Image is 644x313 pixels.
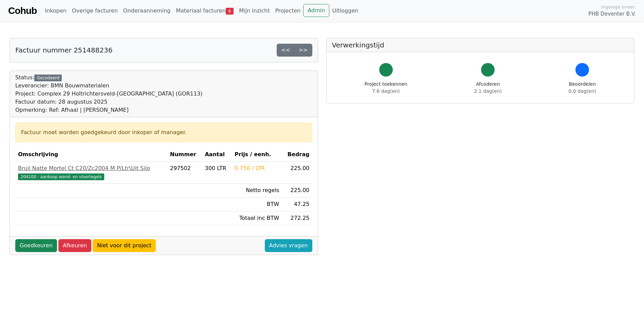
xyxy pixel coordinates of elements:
[303,4,329,17] a: Admin
[15,74,203,114] div: Status:
[329,4,361,18] a: Uitloggen
[226,8,234,15] span: 6
[167,148,202,162] th: Nummer
[569,88,596,94] span: 0.0 dag(en)
[15,90,203,98] div: Project: Complex 29 Holtrichtersveld-[GEOGRAPHIC_DATA] (GOR113)
[8,3,37,19] a: Cohub
[42,4,69,18] a: Inkopen
[121,4,173,18] a: Onderaanneming
[232,148,282,162] th: Prijs / eenh.
[332,41,629,49] h5: Verwerkingstijd
[205,164,229,172] div: 300 LTR
[202,148,232,162] th: Aantal
[15,98,203,106] div: Factuur datum: 28 augustus 2025
[569,81,596,95] div: Beoordelen
[365,81,407,95] div: Project toekennen
[232,197,282,211] td: BTW
[232,184,282,197] td: Netto regels
[15,148,167,162] th: Omschrijving
[18,173,104,180] span: 204100 - aankoop wand- en vloertegels
[282,162,312,184] td: 225.00
[15,106,203,114] div: Opmerking: Ref: Afhaal | [PERSON_NAME]
[282,148,312,162] th: Bedrag
[18,164,165,172] div: Bruil Natte Mortel Ct C20/Zc2004 M P/Ltr\Uit Silo
[93,239,156,252] a: Niet voor dit project
[282,197,312,211] td: 47.25
[277,44,295,57] a: <<
[588,10,636,18] span: PHB Deventer B.V.
[474,88,502,94] span: 2.1 dag(en)
[294,44,312,57] a: >>
[236,4,273,18] a: Mijn inzicht
[282,211,312,225] td: 272.25
[372,88,400,94] span: 7.6 dag(en)
[173,4,236,18] a: Materiaal facturen6
[58,239,91,252] a: Afkeuren
[167,162,202,184] td: 297502
[34,75,62,81] div: Gecodeerd
[15,239,57,252] a: Goedkeuren
[232,211,282,225] td: Totaal inc BTW
[235,164,279,172] div: 0.750 / LTR
[601,4,636,10] span: Ingelogd onder:
[474,81,502,95] div: Afcoderen
[21,128,307,137] div: Factuur moet worden goedgekeurd door inkoper of manager.
[265,239,312,252] a: Advies vragen
[273,4,303,18] a: Projecten
[15,82,203,90] div: Leverancier: BMN Bouwmaterialen
[15,46,112,54] h5: Factuur nummer 251488236
[69,4,121,18] a: Overige facturen
[282,184,312,197] td: 225.00
[18,164,165,181] a: Bruil Natte Mortel Ct C20/Zc2004 M P/Ltr\Uit Silo204100 - aankoop wand- en vloertegels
